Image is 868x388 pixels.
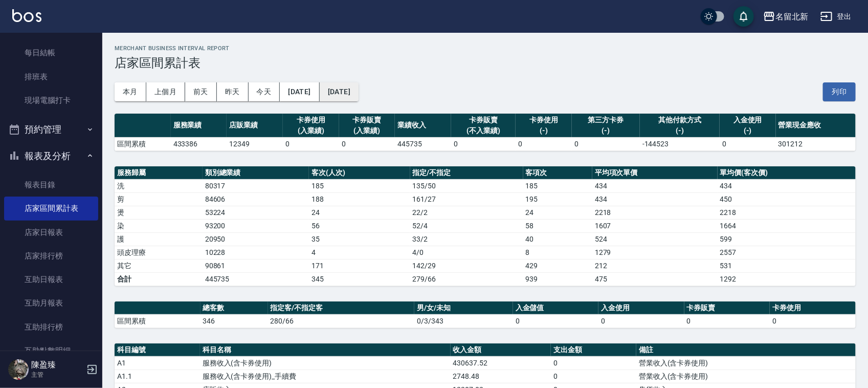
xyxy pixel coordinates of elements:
th: 指定客/不指定客 [268,301,415,315]
td: 4 / 0 [410,246,523,259]
td: 171 [309,259,410,272]
td: 24 [309,206,410,219]
td: 195 [523,192,592,206]
td: 450 [718,192,856,206]
div: (入業績) [342,125,393,136]
th: 服務歸屬 [115,166,203,180]
a: 店家日報表 [4,221,98,244]
div: 名留北新 [775,10,808,23]
td: 區間累積 [115,137,171,150]
td: 營業收入(含卡券使用) [636,356,856,370]
td: 433386 [171,137,227,150]
th: 入金使用 [598,301,684,315]
th: 支出金額 [551,343,636,357]
div: (不入業績) [454,125,513,136]
th: 平均項次單價 [592,166,718,180]
td: 0 [339,137,395,150]
td: 2557 [718,246,856,259]
th: 類別總業績 [203,166,309,180]
td: 1607 [592,219,718,232]
div: 其他付款方式 [642,115,717,125]
a: 互助排行榜 [4,315,98,339]
td: 12349 [227,137,283,150]
td: 280/66 [268,314,415,328]
td: 0 [684,314,770,328]
h3: 店家區間累計表 [115,56,856,70]
button: 本月 [115,82,146,101]
th: 備註 [636,343,856,357]
div: 卡券販賣 [342,115,393,125]
td: 135 / 50 [410,179,523,192]
td: 20950 [203,232,309,246]
div: 卡券使用 [518,115,569,125]
td: 346 [201,314,268,328]
td: 2218 [718,206,856,219]
a: 互助月報表 [4,291,98,315]
td: 0 [551,356,636,370]
td: 80317 [203,179,309,192]
button: save [733,6,754,27]
td: 445735 [395,137,451,150]
td: 染 [115,219,203,232]
td: 0/3/343 [414,314,513,328]
td: 185 [523,179,592,192]
td: 10228 [203,246,309,259]
th: 營業現金應收 [776,114,856,138]
table: a dense table [115,301,856,328]
button: 報表及分析 [4,143,98,169]
td: 161 / 27 [410,192,523,206]
td: 58 [523,219,592,232]
th: 男/女/未知 [414,301,513,315]
td: 其它 [115,259,203,272]
th: 業績收入 [395,114,451,138]
th: 總客數 [201,301,268,315]
td: 475 [592,272,718,286]
th: 客次(人次) [309,166,410,180]
td: 頭皮理療 [115,246,203,259]
td: 434 [592,192,718,206]
td: 35 [309,232,410,246]
td: 22 / 2 [410,206,523,219]
td: 345 [309,272,410,286]
td: 429 [523,259,592,272]
th: 單均價(客次價) [718,166,856,180]
div: 卡券使用 [285,115,337,125]
div: (-) [574,125,637,136]
td: A1 [115,356,200,370]
td: 0 [451,137,516,150]
button: [DATE] [320,82,359,101]
td: 430637.52 [451,356,551,370]
td: 區間累積 [115,314,201,328]
td: 服務收入(含卡券使用)_手續費 [200,370,451,383]
table: a dense table [115,166,856,286]
td: 8 [523,246,592,259]
td: 279/66 [410,272,523,286]
td: 1292 [718,272,856,286]
a: 店家排行榜 [4,244,98,268]
th: 服務業績 [171,114,227,138]
button: 列印 [823,82,856,101]
th: 科目名稱 [200,343,451,357]
td: 52 / 4 [410,219,523,232]
div: (-) [642,125,717,136]
button: 預約管理 [4,116,98,143]
td: 84606 [203,192,309,206]
td: 531 [718,259,856,272]
td: 4 [309,246,410,259]
td: 40 [523,232,592,246]
th: 卡券使用 [770,301,856,315]
th: 收入金額 [451,343,551,357]
td: 24 [523,206,592,219]
td: 1664 [718,219,856,232]
div: (-) [518,125,569,136]
th: 科目編號 [115,343,200,357]
a: 現場電腦打卡 [4,89,98,112]
div: (-) [722,125,773,136]
td: 445735 [203,272,309,286]
td: 0 [770,314,856,328]
td: 護 [115,232,203,246]
a: 排班表 [4,65,98,89]
th: 店販業績 [227,114,283,138]
img: Person [8,359,29,380]
td: 2748.48 [451,370,551,383]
